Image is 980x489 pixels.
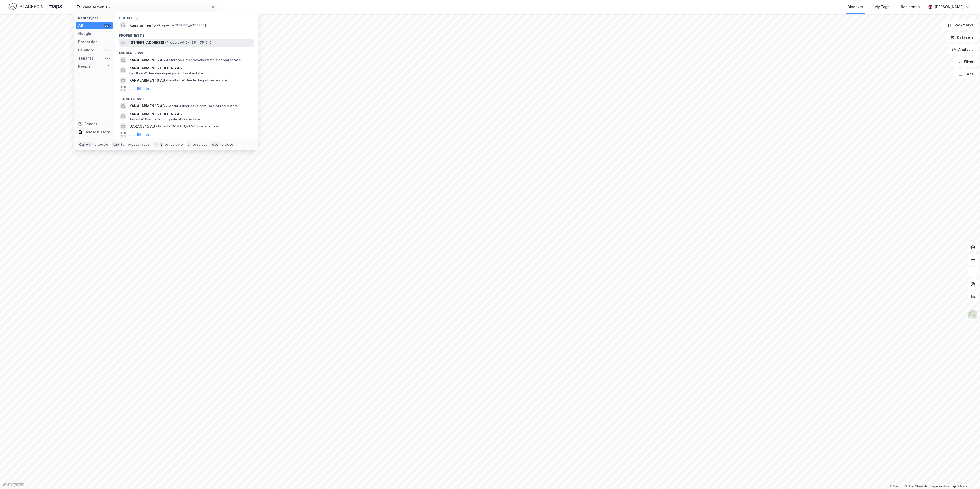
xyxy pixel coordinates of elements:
div: Ctrl + k [78,142,92,147]
div: 0 [107,122,111,126]
div: Google (1) [115,12,258,21]
span: • [157,23,158,27]
span: Landlord • Other developm./sale of real estate [129,71,203,75]
a: Improve this map [931,485,956,488]
a: Mapbox homepage [2,482,24,487]
button: Tags [954,69,978,79]
input: Search by address, cadastre, landlords, tenants or people [81,3,211,11]
div: to navigate types [121,143,150,147]
div: Discover [848,4,863,10]
div: esc [211,142,219,147]
div: Landlord [78,47,94,53]
span: Tenant • Other developm./sale of real estate [166,104,238,108]
img: logo.f888ab2527a4732fd821a326f86c7f29.svg [8,2,62,11]
div: 0 [107,64,111,68]
span: • [166,58,167,62]
div: Result types [78,16,113,20]
span: Tenant • Other developm./sale of real estate [129,117,200,121]
button: and 96 more [129,86,152,92]
div: Residential [901,4,921,10]
div: 1 [107,32,111,36]
span: • [166,78,167,82]
span: KANALARMEN 15 AS [129,103,165,109]
button: and 96 more [129,132,152,138]
div: Delete history [84,129,110,135]
span: [STREET_ADDRESS] [129,40,164,46]
span: Landlord • Other developm./sale of real estate [166,58,241,62]
span: Kanalarmen 15 [129,22,156,28]
span: • [156,124,157,128]
span: KANALARMEN 15 HOLDING AS [129,65,252,71]
span: KANALARMEN 16 AS [129,77,165,84]
a: Mapbox [890,485,904,488]
div: 99+ [104,24,111,28]
span: Property • [STREET_ADDRESS] [157,23,206,27]
div: Properties [78,39,97,45]
button: Datasets [946,32,978,42]
div: to select [192,143,207,147]
div: to navigate [164,143,183,147]
div: Landlord (99+) [115,47,258,56]
div: Tenants [78,55,93,61]
div: People [78,63,91,69]
span: GARAGE 15 AS [129,123,155,130]
div: Properties (1) [115,29,258,39]
div: to toggle [93,143,108,147]
div: All [78,22,83,29]
span: • [166,104,167,108]
button: Bookmarks [943,20,978,30]
button: Analysis [948,44,978,55]
button: Filter [953,57,978,67]
span: Landlord • Other letting of real estate [166,78,227,83]
div: My Tags [874,4,890,10]
span: Tenant • [DOMAIN_NAME] machine tools [156,124,220,129]
div: [PERSON_NAME] [935,4,964,10]
span: KANALARMEN 15 HOLDING AS [129,111,252,117]
div: Recent [78,121,97,127]
iframe: Chat Widget [954,464,980,489]
div: tab [112,142,120,147]
span: • [165,41,167,44]
span: KANALARMEN 15 AS [129,57,165,63]
div: Google [78,31,91,37]
div: to close [220,143,233,147]
div: 1 [107,40,111,44]
div: 99+ [104,56,111,60]
div: Tenants (99+) [115,93,258,102]
img: Z [968,310,978,320]
div: 99+ [104,48,111,52]
a: OpenStreetMap [905,485,929,488]
span: Property • 1124-35-475-0-0 [165,41,211,45]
